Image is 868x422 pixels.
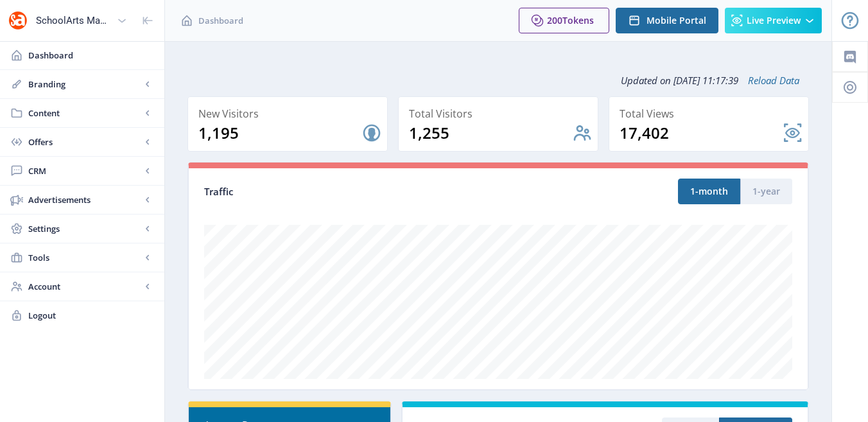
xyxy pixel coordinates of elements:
button: 200Tokens [519,8,609,33]
div: 1,255 [409,123,572,143]
div: 1,195 [198,123,361,143]
span: Settings [28,222,141,235]
span: Branding [28,78,141,91]
div: Total Views [620,105,803,123]
span: Content [28,107,141,119]
span: Mobile Portal [647,15,706,26]
span: Logout [28,309,154,322]
div: Updated on [DATE] 11:17:39 [187,64,809,96]
div: Traffic [204,184,498,199]
span: Dashboard [28,49,154,62]
div: 17,402 [620,123,783,143]
span: Dashboard [198,14,243,27]
span: Tools [28,251,141,264]
span: Offers [28,136,141,148]
a: Reload Data [738,74,799,87]
div: SchoolArts Magazine [36,6,112,35]
div: Total Visitors [409,105,593,123]
span: CRM [28,164,141,177]
span: Account [28,280,141,293]
span: Live Preview [747,15,801,26]
span: Tokens [562,14,594,26]
button: 1-month [678,179,740,204]
span: Advertisements [28,193,141,206]
button: Mobile Portal [616,8,718,33]
button: 1-year [740,179,792,204]
img: properties.app_icon.png [8,10,28,31]
button: Live Preview [725,8,822,33]
div: New Visitors [198,105,382,123]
